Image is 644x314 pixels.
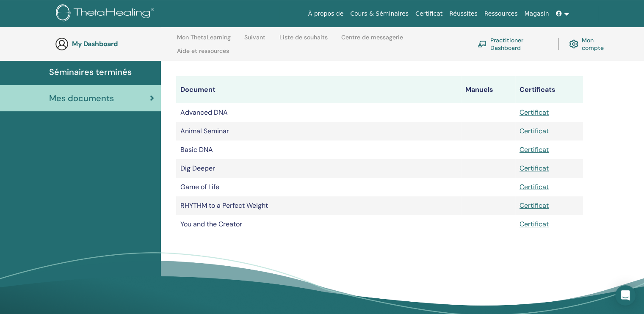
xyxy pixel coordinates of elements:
a: Certificat [520,220,549,229]
a: Centre de messagerie [341,34,403,47]
a: Suivant [244,34,265,47]
a: Certificat [520,201,549,210]
a: Liste de souhaits [279,34,328,47]
td: Basic DNA [176,140,461,159]
div: Open Intercom Messenger [615,285,636,306]
img: chalkboard-teacher.svg [478,41,486,47]
a: Certificat [520,145,549,154]
a: Certificat [520,182,549,191]
td: Animal Seminar [176,122,461,140]
span: Séminaires terminés [49,66,132,78]
td: Dig Deeper [176,159,461,178]
a: Certificat [520,108,549,117]
img: logo.png [56,4,157,23]
a: Certificat [520,164,549,173]
a: Magasin [521,6,552,22]
td: You and the Creator [176,215,461,234]
a: Ressources [481,6,521,22]
a: Practitioner Dashboard [478,35,548,53]
th: Certificats [515,76,583,103]
h3: My Dashboard [72,40,157,48]
a: Aide et ressources [177,47,229,61]
th: Manuels [461,76,515,103]
span: Mes documents [49,92,114,105]
th: Document [176,76,461,103]
a: Mon compte [569,35,613,53]
td: Game of Life [176,178,461,196]
img: generic-user-icon.jpg [55,37,69,51]
td: Advanced DNA [176,103,461,122]
a: Réussites [446,6,481,22]
a: Cours & Séminaires [347,6,412,22]
a: Certificat [520,127,549,135]
td: RHYTHM to a Perfect Weight [176,196,461,215]
img: cog.svg [569,38,578,50]
a: Mon ThetaLearning [177,34,231,47]
a: Certificat [412,6,446,22]
a: À propos de [305,6,347,22]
